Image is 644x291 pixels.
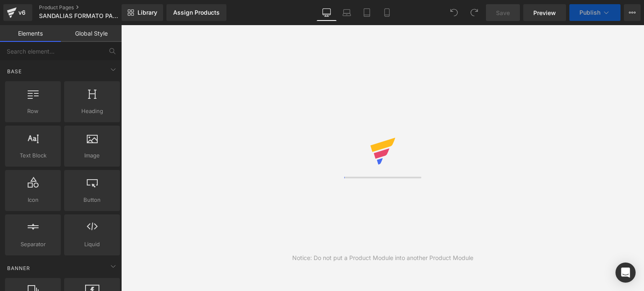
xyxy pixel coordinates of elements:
span: Separator [8,240,58,249]
button: More [624,4,641,21]
div: Open Intercom Messenger [615,263,636,283]
a: New Library [122,4,163,21]
button: Redo [466,4,483,21]
a: Preview [523,4,566,21]
span: Banner [6,264,31,272]
span: Image [67,151,117,160]
span: Heading [67,107,117,116]
a: v6 [3,4,32,21]
span: Save [496,8,510,17]
span: Publish [579,9,600,16]
span: Library [138,9,157,16]
a: Tablet [357,4,377,21]
span: Base [6,67,23,75]
div: v6 [17,7,27,18]
a: Mobile [377,4,397,21]
span: Row [8,107,58,116]
a: Desktop [317,4,337,21]
span: Liquid [67,240,117,249]
span: Preview [533,8,556,17]
span: SANDALIAS FORMATO PAPEL MÁRMOL [39,13,119,19]
a: Laptop [337,4,357,21]
div: Assign Products [173,9,220,16]
span: Text Block [8,151,58,160]
div: Notice: Do not put a Product Module into another Product Module [292,253,473,263]
span: Icon [8,196,58,204]
span: Button [67,196,117,204]
a: Global Style [61,25,122,42]
a: Product Pages [39,4,135,11]
button: Undo [446,4,462,21]
button: Publish [569,4,621,21]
